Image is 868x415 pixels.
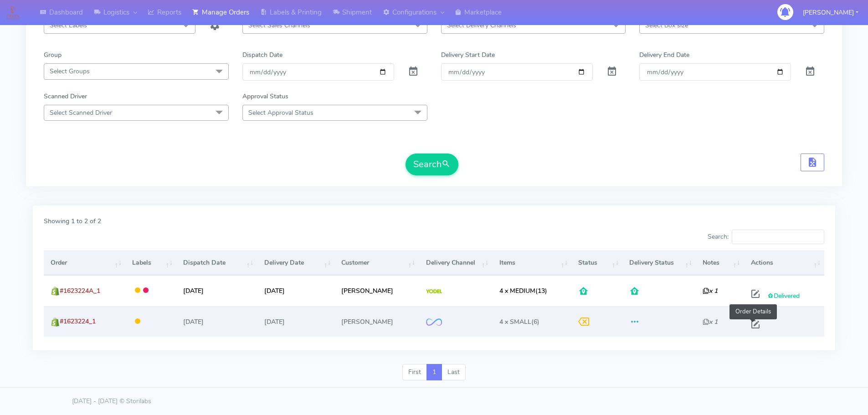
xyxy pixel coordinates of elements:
[50,21,87,30] span: Select Labels
[767,292,800,300] span: Delivered
[796,3,865,22] button: [PERSON_NAME]
[419,251,493,275] th: Delivery Channel: activate to sort column ascending
[44,216,101,226] label: Showing 1 to 2 of 2
[499,287,535,295] span: 4 x MEDIUM
[242,92,288,101] label: Approval Status
[176,306,257,337] td: [DATE]
[176,275,257,306] td: [DATE]
[492,251,571,275] th: Items: activate to sort column ascending
[639,50,689,60] label: Delivery End Date
[44,92,87,101] label: Scanned Driver
[242,50,282,60] label: Dispatch Date
[426,318,442,326] img: OnFleet
[744,251,825,275] th: Actions: activate to sort column ascending
[732,230,824,244] input: Search:
[334,275,419,306] td: [PERSON_NAME]
[499,318,539,326] span: (6)
[645,21,688,30] span: Select Box size
[50,67,90,76] span: Select Groups
[334,251,419,275] th: Customer: activate to sort column ascending
[703,318,718,326] i: x 1
[257,306,334,337] td: [DATE]
[426,289,442,294] img: Yodel
[406,154,458,175] button: Search
[125,251,176,275] th: Labels: activate to sort column ascending
[499,287,547,295] span: (13)
[257,275,334,306] td: [DATE]
[426,364,442,380] a: 1
[248,108,313,117] span: Select Approval Status
[622,251,696,275] th: Delivery Status: activate to sort column ascending
[696,251,744,275] th: Notes: activate to sort column ascending
[499,318,531,326] span: 4 x SMALL
[703,287,718,295] i: x 1
[51,318,60,327] img: shopify.png
[708,230,824,244] label: Search:
[441,50,495,60] label: Delivery Start Date
[50,108,112,117] span: Select Scanned Driver
[257,251,334,275] th: Delivery Date: activate to sort column ascending
[334,306,419,337] td: [PERSON_NAME]
[44,251,125,275] th: Order: activate to sort column ascending
[248,21,310,30] span: Select Sales Channels
[60,287,100,295] span: #1623224A_1
[44,50,62,60] label: Group
[447,21,516,30] span: Select Delivery Channels
[60,317,96,326] span: #1623224_1
[176,251,257,275] th: Dispatch Date: activate to sort column ascending
[571,251,622,275] th: Status: activate to sort column ascending
[51,287,60,296] img: shopify.png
